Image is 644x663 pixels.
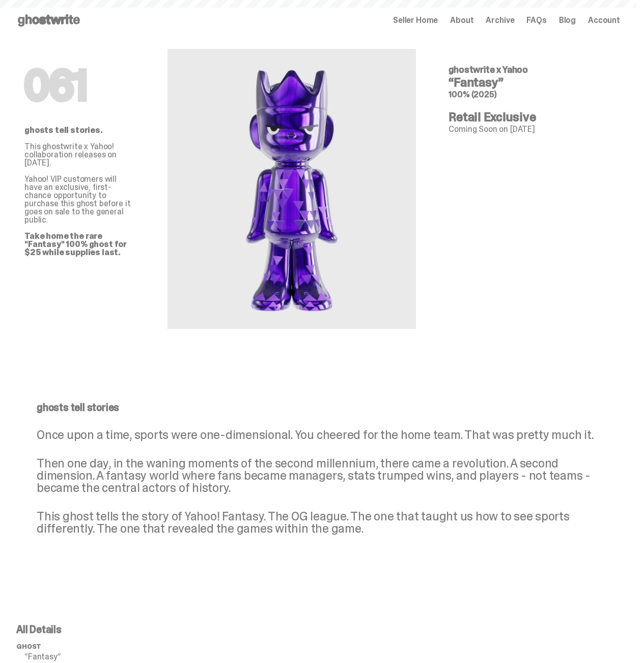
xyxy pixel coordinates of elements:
p: “Fantasy” [24,653,167,661]
a: Account [588,16,620,24]
p: Coming Soon on [DATE] [449,125,612,133]
a: Seller Home [393,16,438,24]
p: This ghostwrite x Yahoo! collaboration releases on [DATE]. [24,143,135,167]
p: ghosts tell stories [37,402,600,412]
a: About [450,16,473,24]
a: FAQs [526,16,546,24]
p: Yahoo! VIP customers will have an exclusive, first-chance opportunity to purchase this ghost befo... [24,167,135,257]
span: ghost [16,642,41,651]
h4: Retail Exclusive [449,111,612,123]
p: Once upon a time, sports were one-dimensional. You cheered for the home team. That was pretty muc... [37,429,600,441]
strong: Take home the rare "Fantasy" 100% ghost for $25 while supplies last. [24,231,127,258]
p: This ghost tells the story of Yahoo! Fantasy. The OG league. The one that taught us how to see sp... [37,510,600,535]
span: 100% (2025) [449,89,496,100]
h4: “Fantasy” [449,76,612,89]
a: Archive [486,16,514,24]
a: Blog [559,16,576,24]
p: All Details [16,624,167,634]
h1: 061 [24,65,135,106]
span: ghostwrite x Yahoo [449,64,528,76]
p: ghosts tell stories. [24,126,135,134]
p: Then one day, in the waning moments of the second millennium, there came a revolution. A second d... [37,457,600,494]
img: Yahoo&ldquo;Fantasy&rdquo; [180,49,404,329]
